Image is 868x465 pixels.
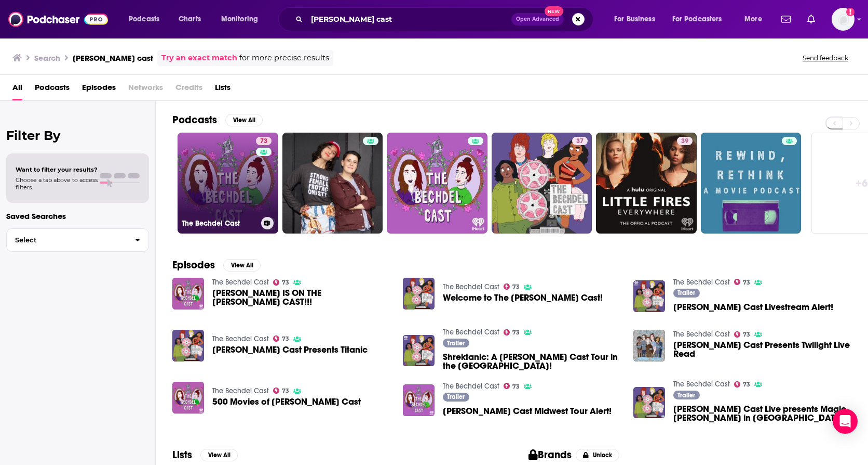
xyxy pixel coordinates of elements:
[673,405,851,422] a: Bechdel Cast Live presents Magic Mike in Los Angeles
[172,278,204,309] a: ALISON BECHDEL IS ON THE BECHDEL CAST!!!
[447,340,465,346] span: Trailer
[212,278,269,287] a: The Bechdel Cast
[307,11,511,28] input: Search podcasts, credits, & more...
[212,345,368,354] a: Bechdel Cast Presents Titanic
[6,228,149,252] button: Select
[576,136,584,147] span: 37
[673,405,851,422] span: [PERSON_NAME] Cast Live presents Magic [PERSON_NAME] in [GEOGRAPHIC_DATA]
[221,12,258,27] span: Monitoring
[282,280,289,285] span: 73
[443,407,612,416] a: Bechdel Cast Midwest Tour Alert!
[677,392,695,398] span: Trailer
[12,79,22,100] a: All
[128,79,163,100] span: Networks
[273,387,290,394] a: 73
[511,13,564,25] button: Open AdvancedNew
[799,54,851,62] button: Send feedback
[73,53,153,63] h3: [PERSON_NAME] cast
[743,382,750,387] span: 73
[172,113,217,126] h2: Podcasts
[403,335,435,367] img: Shrektanic: A Bechdel Cast Tour in the UK!
[121,11,173,28] button: open menu
[528,448,572,461] h2: Brands
[614,12,655,27] span: For Business
[34,53,60,63] h3: Search
[443,293,603,302] span: Welcome to The [PERSON_NAME] Cast!
[743,332,750,337] span: 73
[633,330,665,361] img: Bechdel Cast Presents Twilight Live Read
[403,278,435,309] img: Welcome to The Bechdel Cast!
[256,137,272,145] a: 73
[673,330,730,339] a: The Bechdel Cast
[172,113,263,126] a: PodcastsView All
[273,279,290,286] a: 73
[633,280,665,312] img: Bechdel Cast Livestream Alert!
[633,387,665,419] img: Bechdel Cast Live presents Magic Mike in Los Angeles
[260,136,267,147] span: 73
[447,394,465,400] span: Trailer
[443,293,603,302] a: Welcome to The Bechdel Cast!
[673,278,730,287] a: The Bechdel Cast
[6,128,149,143] h2: Filter By
[673,341,851,358] span: [PERSON_NAME] Cast Presents Twilight Live Read
[504,383,520,389] a: 73
[212,345,368,354] span: [PERSON_NAME] Cast Presents Titanic
[743,280,750,285] span: 73
[212,386,269,395] a: The Bechdel Cast
[504,283,520,290] a: 73
[239,52,329,64] span: for more precise results
[129,12,159,27] span: Podcasts
[443,353,621,370] a: Shrektanic: A Bechdel Cast Tour in the UK!
[82,79,116,100] a: Episodes
[182,219,257,228] h3: The Bechdel Cast
[744,12,762,27] span: More
[35,79,70,100] a: Podcasts
[223,259,261,272] button: View All
[172,448,238,461] a: ListsView All
[214,11,272,28] button: open menu
[512,384,520,389] span: 73
[178,133,278,234] a: 73The Bechdel Cast
[734,381,751,387] a: 73
[212,397,361,406] a: 500 Movies of Bechdel Cast
[512,330,520,335] span: 73
[443,407,612,416] span: [PERSON_NAME] Cast Midwest Tour Alert!
[833,409,858,434] div: Open Intercom Messenger
[516,17,559,22] span: Open Advanced
[8,9,108,29] img: Podchaser - Follow, Share and Rate Podcasts
[443,382,499,391] a: The Bechdel Cast
[215,79,230,100] a: Lists
[832,8,855,31] button: Show profile menu
[172,330,204,361] img: Bechdel Cast Presents Titanic
[175,79,202,100] span: Credits
[403,384,435,416] a: Bechdel Cast Midwest Tour Alert!
[504,329,520,335] a: 73
[672,12,722,27] span: For Podcasters
[443,353,621,370] span: Shrektanic: A [PERSON_NAME] Cast Tour in the [GEOGRAPHIC_DATA]!
[777,10,795,28] a: Show notifications dropdown
[846,8,855,16] svg: Add a profile image
[212,397,361,406] span: 500 Movies of [PERSON_NAME] Cast
[443,328,499,337] a: The Bechdel Cast
[225,114,263,126] button: View All
[512,285,520,289] span: 73
[16,166,98,173] span: Want to filter your results?
[212,334,269,343] a: The Bechdel Cast
[282,337,289,341] span: 73
[596,133,697,234] a: 39
[832,8,855,31] img: User Profile
[200,449,238,461] button: View All
[832,8,855,31] span: Logged in as molly.burgoyne
[803,10,819,28] a: Show notifications dropdown
[16,176,98,191] span: Choose a tab above to access filters.
[677,137,693,145] a: 39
